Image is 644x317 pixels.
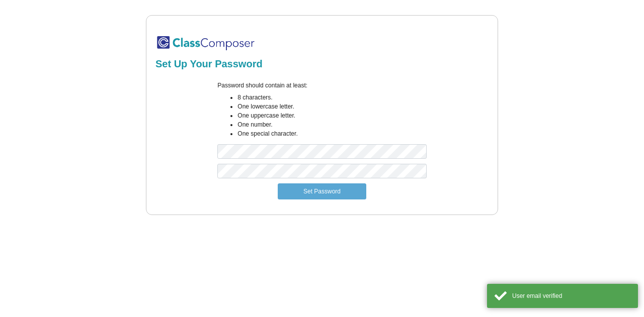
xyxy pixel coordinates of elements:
[237,111,426,120] li: One uppercase letter.
[217,81,307,90] label: Password should contain at least:
[237,120,426,129] li: One number.
[155,58,489,70] h2: Set Up Your Password
[237,129,426,138] li: One special character.
[278,183,366,199] button: Set Password
[237,102,426,111] li: One lowercase letter.
[512,291,630,300] div: User email verified
[237,93,426,102] li: 8 characters.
